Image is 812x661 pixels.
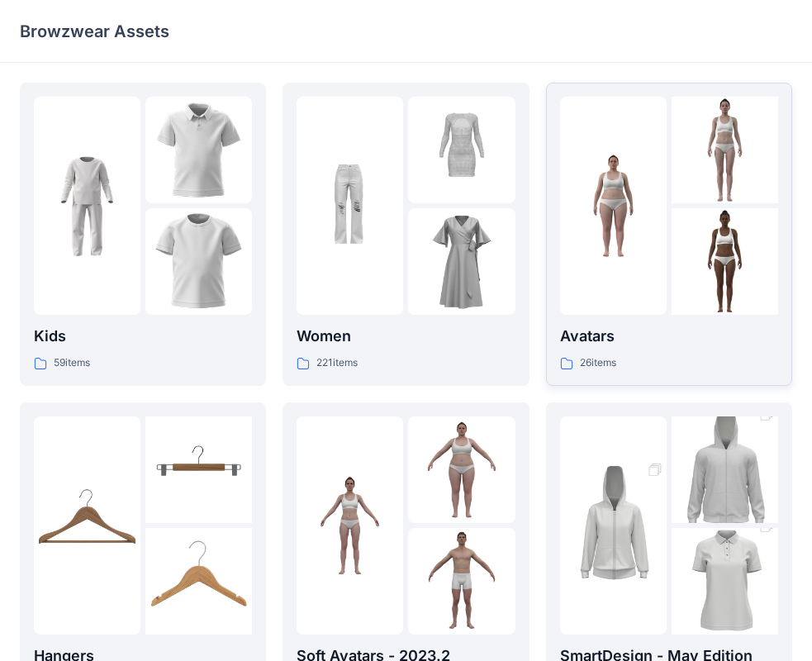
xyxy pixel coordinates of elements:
img: folder 3 [145,528,252,635]
a: folder 1folder 2folder 3Women221items [283,83,529,386]
p: Browzwear Assets [20,20,169,43]
p: Women [297,325,515,348]
a: folder 1folder 2folder 3Avatars26items [546,83,792,386]
p: 59 items [54,354,90,372]
p: Kids [34,325,252,348]
img: folder 2 [408,97,515,203]
img: folder 2 [672,390,778,550]
img: folder 2 [145,416,252,523]
img: folder 3 [408,528,515,635]
img: folder 3 [408,208,515,315]
img: folder 2 [408,416,515,523]
img: folder 1 [297,153,403,259]
img: folder 2 [672,97,778,203]
img: folder 1 [297,472,403,578]
a: folder 1folder 2folder 3Kids59items [20,83,266,386]
p: Avatars [560,325,778,348]
img: folder 2 [145,97,252,203]
img: folder 1 [560,445,667,606]
img: folder 3 [145,208,252,315]
p: 26 items [580,354,616,372]
img: folder 1 [34,153,140,259]
p: 221 items [316,354,358,372]
img: folder 1 [560,153,667,259]
img: folder 1 [34,472,140,578]
img: folder 3 [672,208,778,315]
